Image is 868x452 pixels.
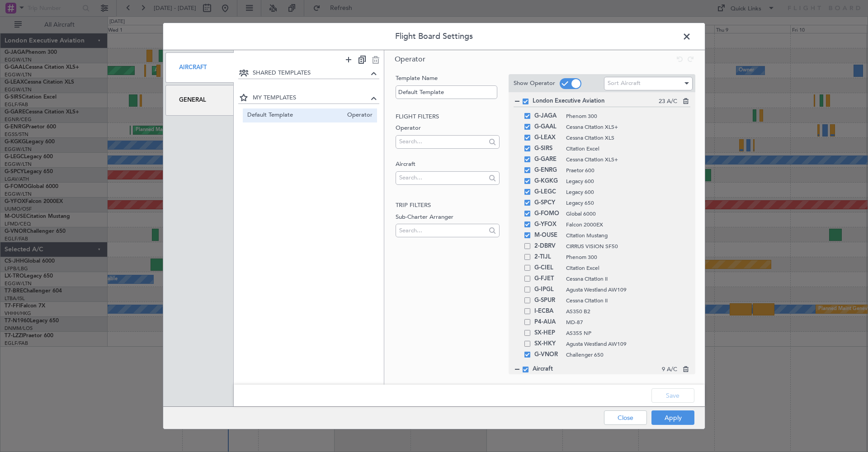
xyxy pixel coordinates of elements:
span: G-FOMO [534,208,561,219]
span: G-GAAL [534,122,561,132]
span: MD-87 [566,318,690,326]
div: General [165,85,234,115]
input: Search... [399,224,486,237]
span: Citation Mustang [566,231,690,240]
span: MY TEMPLATES [253,94,369,103]
div: Aircraft [165,52,234,83]
span: G-SIRS [534,143,561,154]
span: Agusta Westland AW109 [566,340,690,348]
span: CIRRUS VISION SF50 [566,242,690,250]
label: Aircraft [396,160,499,169]
span: Cessna Citation XLS [566,134,690,142]
span: G-SPCY [534,198,561,208]
label: Template Name [396,74,499,83]
span: Agusta Westland AW109 [566,286,690,294]
label: Sub-Charter Arranger [396,213,499,222]
button: Apply [651,410,694,425]
span: Legacy 600 [566,188,690,196]
span: Praetor 600 [566,166,690,174]
span: G-CIEL [534,263,561,273]
span: G-YFOX [534,219,561,230]
span: London Executive Aviation [533,97,659,106]
span: G-ENRG [534,165,561,176]
span: SX-HEP [534,328,561,339]
span: Legacy 600 [566,177,690,185]
span: M-OUSE [534,230,561,241]
label: Operator [396,124,499,133]
span: G-VNOR [534,349,561,360]
span: Global 6000 [566,210,690,218]
span: Default Template [247,111,343,120]
span: 23 A/C [659,97,677,106]
span: G-GARE [534,154,561,165]
span: AS350 B2 [566,307,690,315]
span: 9 A/C [662,365,677,374]
span: G-LEGC [534,187,561,198]
span: Operator [343,111,373,120]
span: Citation Excel [566,264,690,272]
span: P4-AUA [534,317,561,328]
span: AS355 NP [566,329,690,337]
span: Cessna Citation XLS+ [566,123,690,131]
span: Phenom 300 [566,253,690,261]
span: G-KGKG [534,176,561,187]
span: SHARED TEMPLATES [253,69,369,78]
span: Cessna Citation II [566,275,690,283]
h2: Flight filters [396,113,499,122]
span: G-LEAX [534,132,561,143]
span: SX-HKY [534,339,561,349]
span: Operator [395,54,425,64]
input: Search... [399,135,486,148]
span: 2-DBRV [534,241,561,252]
span: G-JAGA [534,111,561,122]
span: G-IPGL [534,284,561,295]
button: Close [604,410,647,425]
span: Falcon 2000EX [566,221,690,229]
span: I-ECBA [534,306,561,317]
span: Phenom 300 [566,112,690,120]
span: G-SPUR [534,295,561,306]
span: Sort Aircraft [608,79,641,87]
span: Legacy 650 [566,199,690,207]
label: Show Operator [514,79,555,88]
input: Search... [399,171,486,184]
span: Cessna Citation II [566,297,690,305]
span: Citation Excel [566,145,690,153]
span: Cessna Citation XLS+ [566,155,690,164]
span: Challenger 650 [566,351,690,359]
header: Flight Board Settings [163,23,705,50]
span: Aircraft [533,365,662,374]
span: G-FJET [534,273,561,284]
h2: Trip filters [396,201,499,210]
span: 2-TIJL [534,252,561,263]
